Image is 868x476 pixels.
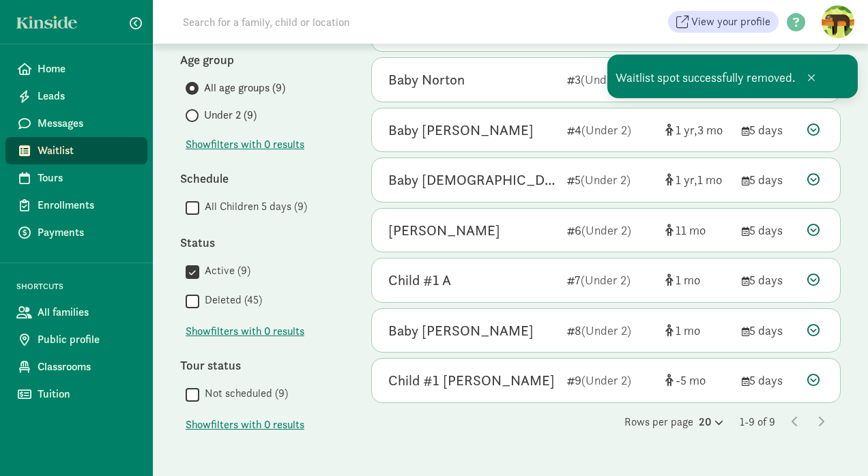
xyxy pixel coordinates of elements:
[186,323,304,340] span: Show filters with 0 results
[668,11,779,33] a: View your profile
[742,271,796,289] div: 5 days
[38,224,136,241] span: Payments
[742,321,796,340] div: 5 days
[742,371,796,389] div: 5 days
[699,414,723,430] div: 20
[38,88,136,104] span: Leads
[665,321,731,340] div: [object Object]
[199,263,250,279] label: Active (9)
[5,192,147,219] a: Enrollments
[38,304,136,321] span: All families
[186,417,304,433] button: Showfilters with 0 results
[388,169,556,191] div: Baby Christ
[742,170,796,189] div: 5 days
[186,417,304,433] span: Show filters with 0 results
[800,411,868,476] iframe: Chat Widget
[581,372,631,388] span: (Under 2)
[186,136,304,153] span: Show filters with 0 results
[567,170,654,189] div: 5
[199,198,307,215] label: All Children 5 days (9)
[38,386,136,402] span: Tuition
[676,222,706,238] span: 11
[581,323,631,338] span: (Under 2)
[5,110,147,137] a: Messages
[388,320,534,342] div: Baby Schilz
[581,272,631,288] span: (Under 2)
[567,371,654,389] div: 9
[676,172,697,188] span: 1
[204,107,257,123] span: Under 2 (9)
[742,121,796,139] div: 5 days
[697,122,723,138] span: 3
[581,172,631,188] span: (Under 2)
[371,414,841,430] div: Rows per page 1-9 of 9
[388,119,534,141] div: Baby Beckmann
[581,122,631,138] span: (Under 2)
[665,221,731,239] div: [object Object]
[199,292,262,308] label: Deleted (45)
[186,323,304,340] button: Showfilters with 0 results
[5,164,147,192] a: Tours
[180,233,344,252] div: Status
[204,80,285,96] span: All age groups (9)
[581,72,631,87] span: (Under 2)
[676,372,706,388] span: -5
[665,170,731,189] div: [object Object]
[697,172,722,188] span: 1
[38,170,136,186] span: Tours
[175,8,558,35] input: Search for a family, child or location
[742,221,796,239] div: 5 days
[5,299,147,326] a: All families
[180,169,344,188] div: Schedule
[38,197,136,213] span: Enrollments
[676,122,697,138] span: 1
[388,69,465,91] div: Baby Norton
[567,321,654,340] div: 8
[180,356,344,374] div: Tour status
[38,115,136,132] span: Messages
[5,326,147,353] a: Public profile
[38,61,136,77] span: Home
[38,359,136,375] span: Classrooms
[607,55,858,98] div: Waitlist spot successfully removed.
[665,271,731,289] div: [object Object]
[199,385,288,402] label: Not scheduled (9)
[567,221,654,239] div: 6
[5,353,147,381] a: Classrooms
[38,143,136,159] span: Waitlist
[665,371,731,389] div: [object Object]
[186,136,304,153] button: Showfilters with 0 results
[38,331,136,348] span: Public profile
[180,50,344,69] div: Age group
[5,55,147,83] a: Home
[665,121,731,139] div: [object Object]
[5,381,147,408] a: Tuition
[567,121,654,139] div: 4
[567,70,654,89] div: 3
[388,220,500,241] div: Emry Teeter
[5,219,147,246] a: Payments
[388,370,555,391] div: Child #1 Hsu
[676,272,700,288] span: 1
[581,222,631,238] span: (Under 2)
[676,323,700,338] span: 1
[388,269,451,291] div: Child #1 A
[5,137,147,164] a: Waitlist
[567,271,654,289] div: 7
[5,83,147,110] a: Leads
[691,14,770,30] span: View your profile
